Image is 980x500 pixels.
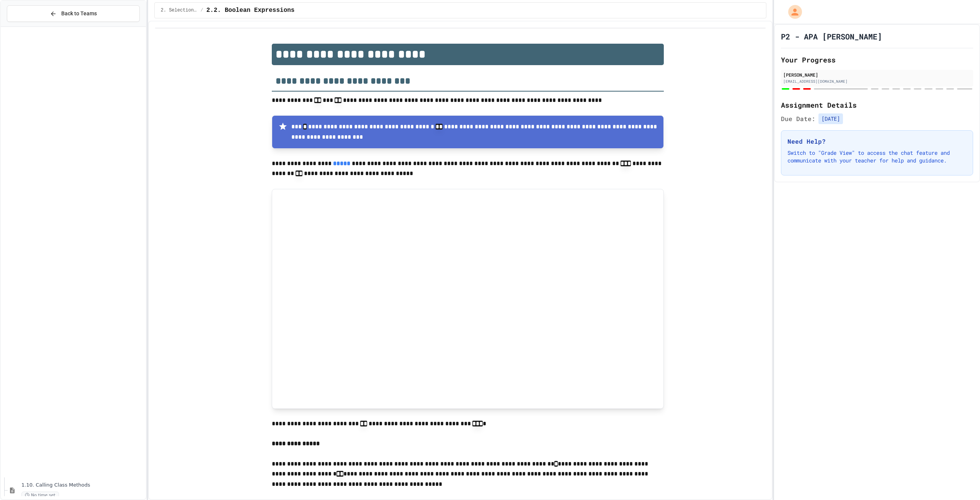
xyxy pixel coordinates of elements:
span: 1.10. Calling Class Methods [21,482,144,489]
div: [EMAIL_ADDRESS][DOMAIN_NAME] [783,79,971,84]
div: My Account [780,3,804,21]
h2: Assignment Details [781,100,973,110]
span: Back to Teams [61,10,97,18]
p: Switch to "Grade View" to access the chat feature and communicate with your teacher for help and ... [787,149,967,164]
span: / [201,7,203,13]
span: 2.2. Boolean Expressions [206,6,294,15]
button: Back to Teams [7,5,140,22]
span: Due Date: [781,114,815,123]
h2: Your Progress [781,54,973,65]
h3: Need Help? [787,137,967,146]
iframe: chat widget [948,469,972,492]
h1: P2 - APA [PERSON_NAME] [781,31,882,42]
div: [PERSON_NAME] [783,71,971,78]
span: 2. Selection and Iteration [161,7,198,13]
iframe: chat widget [916,436,972,469]
span: No time set [21,492,59,499]
span: [DATE] [818,113,843,124]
